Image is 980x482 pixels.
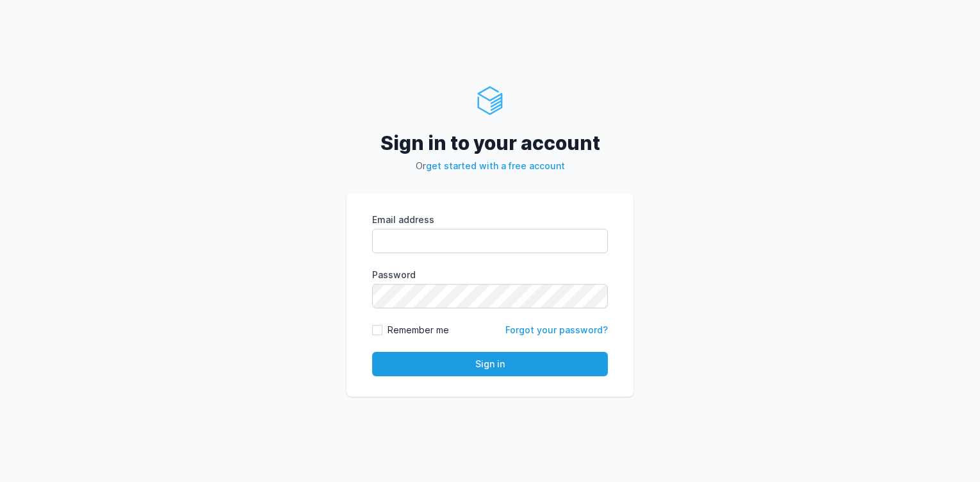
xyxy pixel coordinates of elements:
[372,269,608,281] label: Password
[372,213,608,226] label: Email address
[347,131,633,154] h2: Sign in to your account
[347,160,633,172] p: Or
[388,324,449,337] label: Remember me
[505,324,608,335] a: Forgot your password?
[475,85,505,116] img: ServerAuth
[426,160,565,171] a: get started with a free account
[372,352,608,376] button: Sign in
